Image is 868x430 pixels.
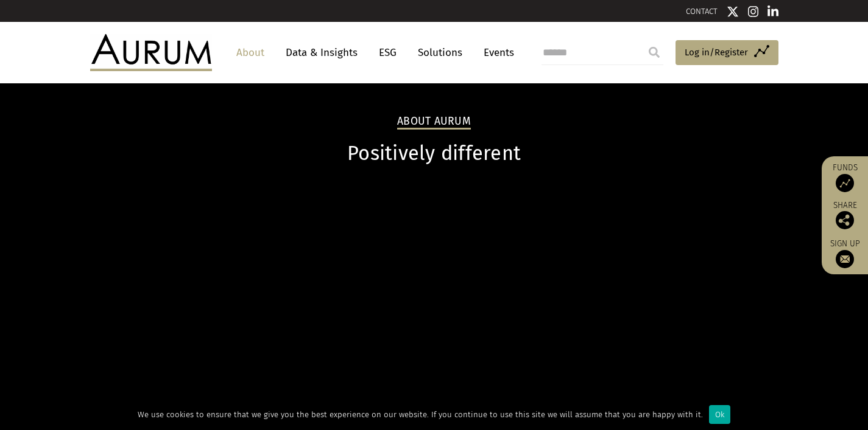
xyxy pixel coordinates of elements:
[767,5,778,18] img: Linkedin icon
[478,41,514,64] a: Events
[709,405,730,424] div: Ok
[90,34,212,71] img: Aurum
[280,41,364,64] a: Data & Insights
[828,201,862,229] div: Share
[836,211,854,229] img: Share this post
[90,142,778,165] h1: Positively different
[676,40,778,66] a: Log in/Register
[828,162,862,192] a: Funds
[373,41,403,64] a: ESG
[828,238,862,268] a: Sign up
[642,40,666,64] input: Submit
[397,115,471,130] h2: About Aurum
[836,174,854,192] img: Access Funds
[230,41,270,64] a: About
[685,45,748,60] span: Log in/Register
[727,5,739,18] img: Twitter icon
[836,250,854,268] img: Sign up to our newsletter
[686,7,718,16] a: CONTACT
[412,41,468,64] a: Solutions
[748,5,759,18] img: Instagram icon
